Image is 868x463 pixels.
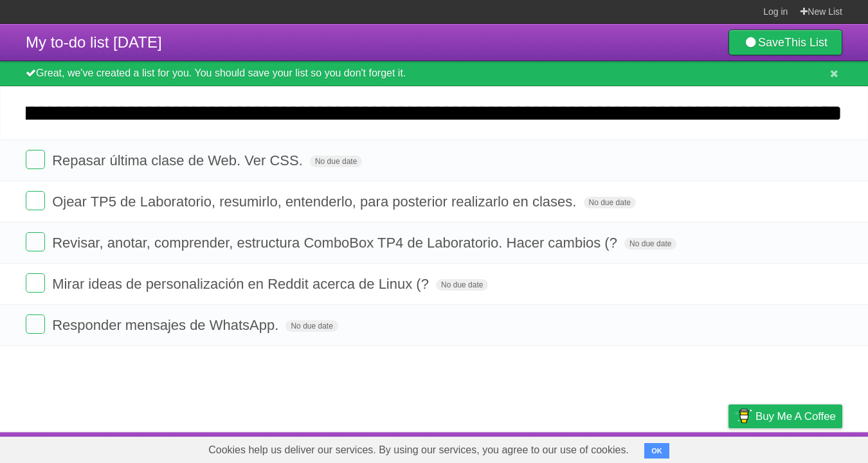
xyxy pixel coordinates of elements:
[26,191,45,210] label: Done
[26,33,162,51] span: My to-do list [DATE]
[285,320,338,332] span: No due date
[52,276,432,292] span: Mirar ideas de personalización en Reddit acerca de Linux (?
[755,405,836,428] span: Buy me a coffee
[624,238,676,250] span: No due date
[644,443,669,458] button: OK
[310,156,362,167] span: No due date
[436,279,488,291] span: No due date
[728,30,842,55] a: SaveThis List
[728,404,842,428] a: Buy me a coffee
[26,150,45,169] label: Done
[761,435,842,460] a: Suggest a feature
[26,273,45,293] label: Done
[52,194,579,210] span: Ojear TP5 de Laboratorio, resumirlo, entenderlo, para posterior realizarlo en clases.
[195,437,642,463] span: Cookies help us deliver our services. By using our services, you agree to our use of cookies.
[600,435,652,460] a: Developers
[557,435,584,460] a: About
[26,314,45,334] label: Done
[52,235,620,251] span: Revisar, anotar, comprender, estructura ComboBox TP4 de Laboratorio. Hacer cambios (?
[52,317,282,333] span: Responder mensajes de WhatsApp.
[784,36,827,49] b: This List
[668,435,696,460] a: Terms
[584,197,636,208] span: No due date
[712,435,745,460] a: Privacy
[52,152,306,168] span: Repasar última clase de Web. Ver CSS.
[26,232,45,251] label: Done
[735,405,752,427] img: Buy me a coffee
